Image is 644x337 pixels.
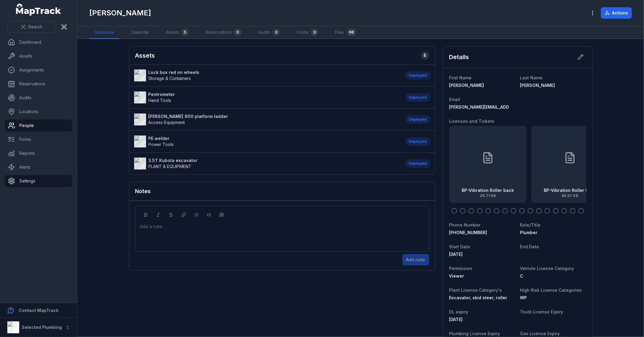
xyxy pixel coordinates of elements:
div: Deployed [405,71,431,80]
span: Permission [449,266,473,271]
strong: Lock box red on wheels [149,69,200,75]
a: Settings [5,175,72,187]
div: 0 [234,29,241,36]
span: Excavator, skid steer, roller [449,295,508,300]
time: 3/23/2020, 12:00:00 AM [449,252,463,257]
span: Hand Tools [149,98,171,103]
strong: BP-Vibration Roller back [462,187,514,193]
strong: [PERSON_NAME] 900 platform ladder [149,113,228,119]
div: Deployed [405,115,431,124]
span: Power Tools [149,142,174,147]
a: Assets5 [161,26,194,39]
span: Viewer [449,273,464,278]
a: People [5,119,72,132]
span: Plumbing License Expiry [449,331,500,336]
a: Overview [89,26,119,39]
span: Access Equipment [149,120,185,125]
a: PE welderPower Tools [134,135,399,148]
span: [PERSON_NAME] [449,83,484,88]
a: Forms0 [292,26,323,39]
span: [PERSON_NAME] [520,83,555,88]
h3: Notes [135,187,151,196]
strong: BP-Vibration Roller front [544,187,596,193]
a: Alerts [5,161,72,173]
a: Locations [5,106,72,118]
strong: PE welder [149,135,174,141]
h2: Assets [135,51,155,60]
a: Audits [5,92,72,104]
a: Audits0 [253,26,285,39]
h2: Details [449,53,469,61]
span: Plant License Category's [449,288,502,293]
a: [PERSON_NAME] 900 platform ladderAccess Equipment [134,113,399,126]
a: Reservations [5,78,72,90]
span: 95.07 KB [544,193,596,198]
span: Vehicle License Category [520,266,574,271]
div: Deployed [405,137,431,146]
strong: Selected Plumbing [22,325,62,330]
strong: 3.5T Kubota excavator [149,157,198,164]
span: Gas License Expiry [520,331,560,336]
span: Truck License Expiry [520,309,563,314]
span: [PHONE_NUMBER] [449,230,487,235]
span: WP [520,295,527,300]
span: DL expiry [449,309,469,314]
span: PLANT & EQUIPMENT [149,164,192,169]
div: Deployed [405,159,431,168]
a: PentrometerHand Tools [134,91,399,103]
span: Search [28,24,42,30]
span: Phone Number [449,222,481,227]
span: First Name [449,75,472,80]
span: High Risk License Categories [520,288,582,293]
a: MapTrack [16,4,61,16]
a: Assets [5,50,72,62]
span: End Date [520,244,539,249]
strong: Pentrometer [149,91,175,97]
a: Assignments [5,64,72,76]
span: [DATE] [449,252,463,257]
span: [DATE] [449,317,463,322]
a: Reservations0 [201,26,246,39]
div: 0 [273,29,280,36]
span: Role/Title [520,222,541,227]
a: Reports [5,147,72,159]
button: Search [7,21,56,33]
span: Last Name [520,75,543,80]
strong: Contact MapTrack [19,308,59,313]
a: Forms [5,133,72,145]
span: [PERSON_NAME][EMAIL_ADDRESS][DOMAIN_NAME] [449,104,557,110]
span: C [520,273,524,278]
div: 0 [311,29,318,36]
span: Plumber [520,230,538,235]
h1: [PERSON_NAME] [89,8,151,18]
a: Files66 [330,26,361,39]
span: Licenses and Tickets [449,119,495,124]
span: Storage & Containers [149,76,191,81]
span: 26.71 KB [462,193,514,198]
a: 3.5T Kubota excavatorPLANT & EQUIPMENT [134,157,399,170]
a: Lock box red on wheelsStorage & Containers [134,69,399,81]
a: Calendar [126,26,154,39]
div: Deployed [405,93,431,102]
div: 5 [181,29,189,36]
button: Actions [601,7,632,19]
div: 5 [421,51,429,60]
a: Dashboard [5,36,72,48]
span: Start Date [449,244,470,249]
time: 1/7/2027, 12:00:00 AM [449,317,463,322]
div: 66 [347,29,356,36]
span: Email [449,97,460,102]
